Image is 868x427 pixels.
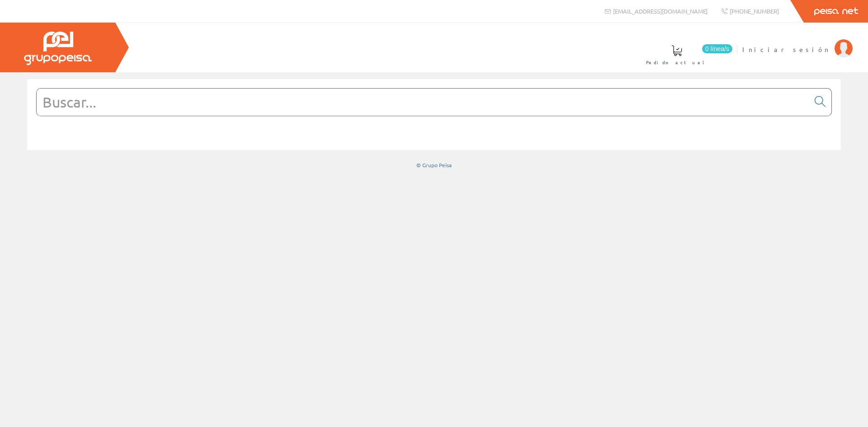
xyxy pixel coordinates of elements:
span: Iniciar sesión [742,45,830,54]
div: © Grupo Peisa [27,161,841,169]
a: Iniciar sesión [742,38,853,46]
img: Grupo Peisa [24,32,92,65]
span: [PHONE_NUMBER] [730,7,779,15]
span: [EMAIL_ADDRESS][DOMAIN_NAME] [613,7,708,15]
input: Buscar... [37,89,809,116]
span: Pedido actual [646,58,708,67]
span: 0 línea/s [702,44,732,53]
